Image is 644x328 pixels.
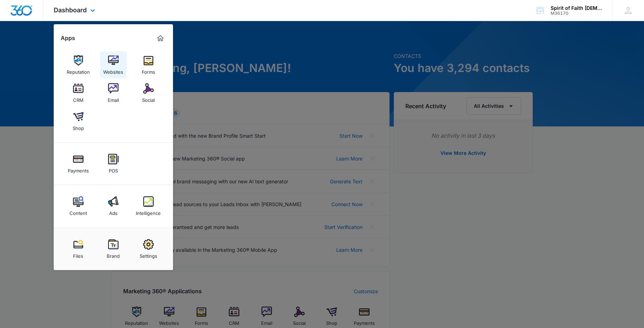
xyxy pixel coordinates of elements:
a: Shop [65,108,92,135]
a: Brand [100,236,127,262]
div: Brand [107,250,120,259]
a: Content [65,193,92,219]
h2: Apps [61,35,75,41]
div: Ads [109,207,118,216]
a: Payments [65,150,92,177]
a: Reputation [65,52,92,78]
a: POS [100,150,127,177]
a: Social [135,80,162,106]
div: Intelligence [136,207,161,216]
div: Settings [140,250,157,259]
div: account name [551,5,602,11]
a: Files [65,236,92,262]
a: Intelligence [135,193,162,219]
div: Reputation [67,66,90,75]
a: CRM [65,80,92,106]
a: Marketing 360® Dashboard [155,33,166,44]
div: Forms [142,66,155,75]
div: Content [69,207,87,216]
div: Social [142,94,155,103]
div: Email [108,94,119,103]
div: Shop [73,122,84,131]
span: Dashboard [54,6,87,14]
div: Payments [68,164,89,173]
a: Ads [100,193,127,219]
div: POS [109,164,118,173]
a: Email [100,80,127,106]
div: Websites [103,66,123,75]
div: CRM [73,94,84,103]
div: account id [551,11,602,16]
a: Websites [100,52,127,78]
a: Forms [135,52,162,78]
div: Files [73,250,83,259]
a: Settings [135,236,162,262]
